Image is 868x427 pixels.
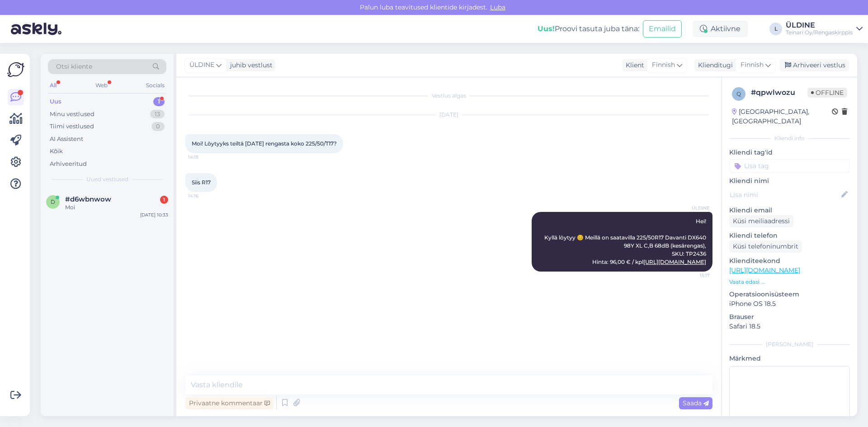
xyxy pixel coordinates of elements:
span: Saada [683,399,709,407]
div: 0 [151,122,165,131]
div: juhib vestlust [226,61,273,70]
div: [GEOGRAPHIC_DATA], [GEOGRAPHIC_DATA] [732,107,832,126]
div: ÜLDINE [786,22,853,29]
button: Emailid [643,20,682,38]
div: [DATE] [185,111,712,119]
div: Küsi meiliaadressi [729,215,793,227]
p: Kliendi email [729,206,850,215]
span: Uued vestlused [86,175,128,183]
p: iPhone OS 18.5 [729,299,850,309]
div: Teinari Oy/Rengaskirppis [786,29,853,36]
span: q [736,90,741,97]
p: Safari 18.5 [729,322,850,331]
span: Finnish [741,60,764,70]
p: Vaata edasi ... [729,278,850,286]
div: Klient [622,61,644,70]
div: Vestlus algas [185,92,712,100]
span: 14:15 [188,154,222,160]
a: ÜLDINETeinari Oy/Rengaskirppis [786,22,863,36]
div: [PERSON_NAME] [729,340,850,348]
span: ÜLDINE [676,205,710,211]
span: 15:17 [676,272,710,279]
div: 13 [150,110,165,119]
span: Finnish [652,60,675,70]
input: Lisa nimi [730,190,840,200]
div: 1 [160,196,168,204]
div: Proovi tasuta juba täna: [538,23,639,34]
div: All [48,80,58,91]
div: AI Assistent [50,135,83,144]
span: Siis R17 [192,179,211,186]
span: ÜLDINE [189,60,214,70]
span: Otsi kliente [56,62,92,71]
div: Web [94,80,109,91]
p: Märkmed [729,354,850,363]
a: [URL][DOMAIN_NAME] [643,258,706,265]
span: Offline [807,88,847,98]
span: Moi! Löytyyks teiltä [DATE] rengasta koko 225/50/T17? [192,140,337,147]
a: [URL][DOMAIN_NAME] [729,266,800,274]
div: Klienditugi [694,61,733,70]
p: Kliendi telefon [729,231,850,240]
div: Socials [144,80,166,91]
div: Küsi telefoninumbrit [729,240,802,253]
p: Klienditeekond [729,256,850,266]
div: Arhiveeritud [50,160,87,169]
p: Operatsioonisüsteem [729,290,850,299]
b: Uus! [538,24,555,33]
p: Brauser [729,312,850,322]
p: Kliendi tag'id [729,148,850,157]
span: Luba [487,3,508,11]
div: L [769,23,782,35]
img: Askly Logo [7,61,24,78]
span: #d6wbnwow [65,195,111,203]
p: Kliendi nimi [729,176,850,186]
div: Uus [50,97,61,106]
div: Kliendi info [729,134,850,142]
div: Tiimi vestlused [50,122,94,131]
div: Privaatne kommentaar [185,397,274,409]
div: Aktiivne [693,21,748,37]
div: # qpwlwozu [751,87,807,98]
div: Minu vestlused [50,110,94,119]
div: Moi [65,203,168,211]
div: Kõik [50,147,63,156]
div: 1 [153,97,165,106]
span: d [51,198,55,205]
div: Arhiveeri vestlus [779,59,849,71]
span: 14:16 [188,192,222,199]
input: Lisa tag [729,159,850,173]
div: [DATE] 10:33 [140,211,168,218]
